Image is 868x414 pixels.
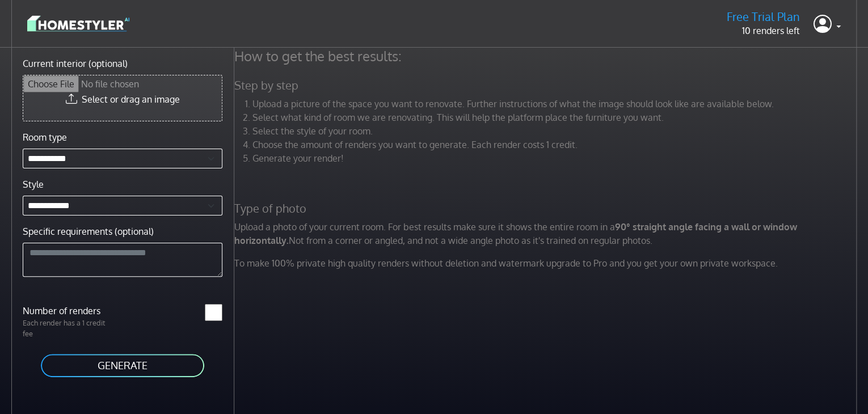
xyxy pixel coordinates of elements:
button: GENERATE [40,353,205,378]
h5: Step by step [227,78,866,92]
li: Select the style of your room. [252,124,859,138]
h5: Free Trial Plan [727,10,800,24]
img: logo-3de290ba35641baa71223ecac5eacb59cb85b4c7fdf211dc9aaecaaee71ea2f8.svg [27,14,129,33]
p: To make 100% private high quality renders without deletion and watermark upgrade to Pro and you g... [227,256,866,270]
label: Number of renders [16,304,123,318]
label: Room type [23,130,67,144]
p: 10 renders left [727,24,800,37]
li: Generate your render! [252,151,859,165]
label: Current interior (optional) [23,57,128,70]
label: Specific requirements (optional) [23,225,154,238]
li: Select what kind of room we are renovating. This will help the platform place the furniture you w... [252,111,859,124]
li: Upload a picture of the space you want to renovate. Further instructions of what the image should... [252,97,859,111]
p: Upload a photo of your current room. For best results make sure it shows the entire room in a Not... [227,220,866,247]
label: Style [23,178,44,191]
li: Choose the amount of renders you want to generate. Each render costs 1 credit. [252,138,859,151]
h5: Type of photo [227,201,866,216]
h4: How to get the best results: [227,48,866,65]
p: Each render has a 1 credit fee [16,318,123,339]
